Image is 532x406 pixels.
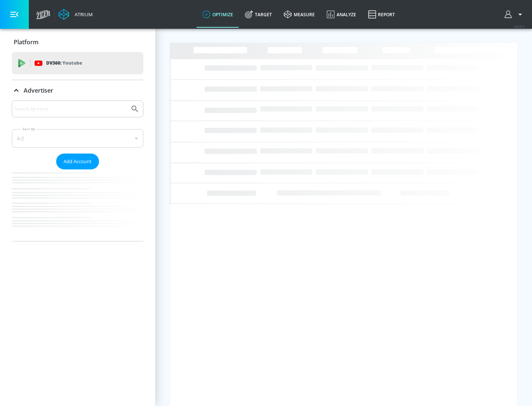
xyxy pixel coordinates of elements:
a: Atrium [58,9,93,20]
div: Advertiser [12,80,143,101]
div: Advertiser [12,100,143,241]
p: Youtube [62,59,82,67]
nav: list of Advertiser [12,169,143,241]
a: Analyze [321,1,362,28]
p: DV360: [46,59,82,67]
input: Search by name [15,104,127,114]
a: optimize [197,1,239,28]
p: Platform [14,38,38,46]
div: Atrium [72,11,93,18]
p: Advertiser [24,86,53,94]
span: Add Account [64,157,92,166]
div: DV360: Youtube [12,52,143,74]
div: Platform [12,32,143,52]
a: Target [239,1,278,28]
span: v 4.25.2 [514,24,525,28]
div: A-Z [12,129,143,148]
label: Sort By [21,127,37,131]
button: Add Account [56,154,99,169]
a: Report [362,1,401,28]
a: measure [278,1,321,28]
